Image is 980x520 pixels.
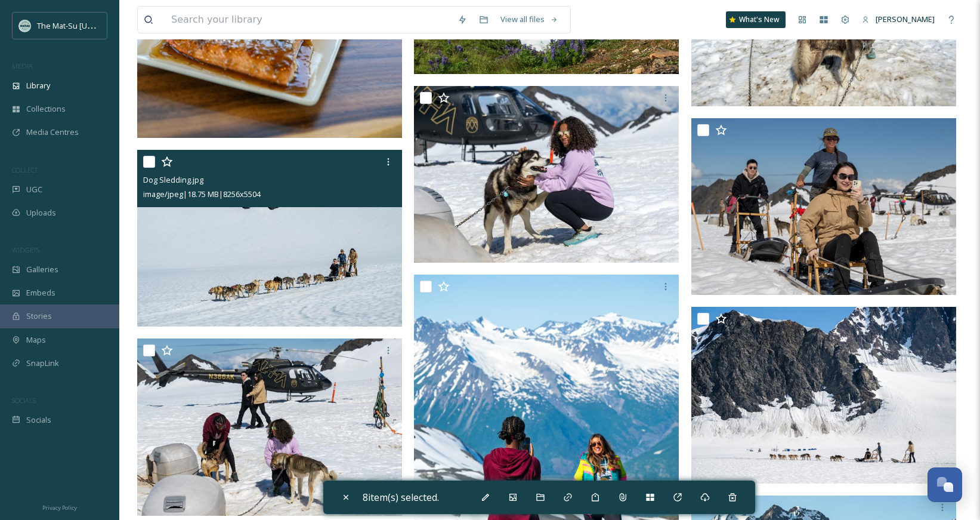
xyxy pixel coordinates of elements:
span: Stories [26,310,52,322]
a: View all files [494,8,564,31]
span: Embeds [26,287,55,299]
span: Dog Sledding.jpg [143,174,203,185]
span: Media Centres [26,127,79,138]
button: Open Chat [928,467,962,502]
span: Collections [26,103,66,115]
span: SOCIALS [12,396,36,405]
span: Galleries [26,264,58,275]
span: WIDGETS [12,245,39,254]
span: COLLECT [12,165,38,174]
span: Privacy Policy [42,504,77,512]
span: SnapLink [26,358,59,369]
span: MEDIA [12,61,33,70]
span: Maps [26,334,46,346]
span: image/jpeg | 18.75 MB | 8256 x 5504 [143,189,261,199]
img: Dog Sledding.jpg [137,339,402,515]
span: Library [26,80,50,91]
img: Dog Sledding.jpg [691,118,956,295]
span: The Mat-Su [US_STATE] [37,20,120,31]
input: Search your library [165,7,452,33]
span: Socials [26,414,51,426]
a: What's New [726,11,786,28]
span: Uploads [26,207,56,219]
a: Privacy Policy [42,500,77,514]
span: 8 item(s) selected. [363,491,439,504]
img: Dog Sledding.jpg [414,86,679,263]
a: [PERSON_NAME] [856,8,941,31]
img: Social_thumbnail.png [19,20,31,32]
span: [PERSON_NAME] [876,14,935,24]
img: Dog Sledding.jpg [137,150,402,327]
span: UGC [26,184,42,195]
img: Dog Sledding.jpg [691,307,956,484]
